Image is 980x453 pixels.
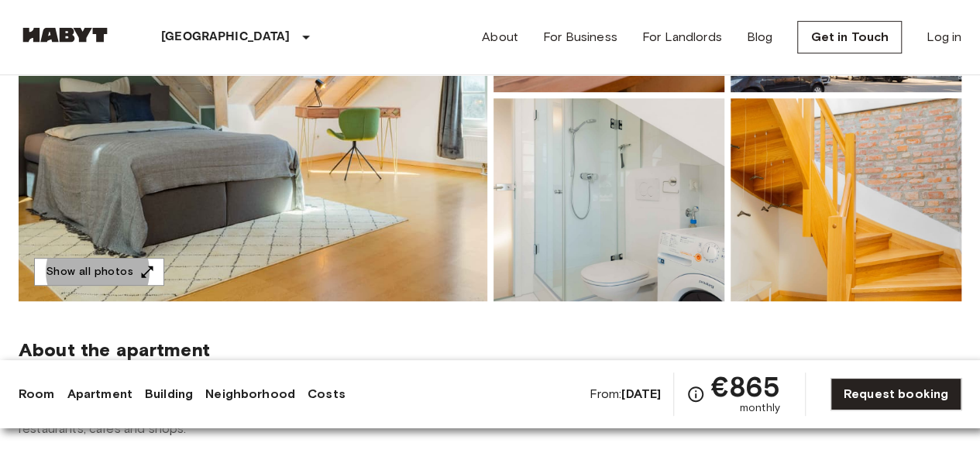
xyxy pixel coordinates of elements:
b: [DATE] [621,386,661,401]
a: Room [19,385,55,403]
a: Neighborhood [205,385,295,403]
a: Log in [927,28,961,46]
a: Get in Touch [797,21,902,53]
svg: Check cost overview for full price breakdown. Please note that discounts apply to new joiners onl... [686,385,705,403]
a: For Landlords [642,28,722,46]
button: Show all photos [34,258,164,287]
a: Blog [747,28,773,46]
a: About [482,28,518,46]
img: Picture of unit DE-02-006-001-05HF [731,98,961,301]
span: From: [589,386,661,403]
a: For Business [543,28,617,46]
a: Apartment [67,385,132,403]
a: Costs [308,385,346,403]
span: About the apartment [19,338,210,362]
span: monthly [740,400,780,416]
a: Request booking [830,378,961,410]
p: [GEOGRAPHIC_DATA] [161,28,291,46]
span: €865 [711,372,780,400]
img: Habyt [19,27,112,43]
img: Picture of unit DE-02-006-001-05HF [493,98,724,301]
a: Building [145,385,193,403]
